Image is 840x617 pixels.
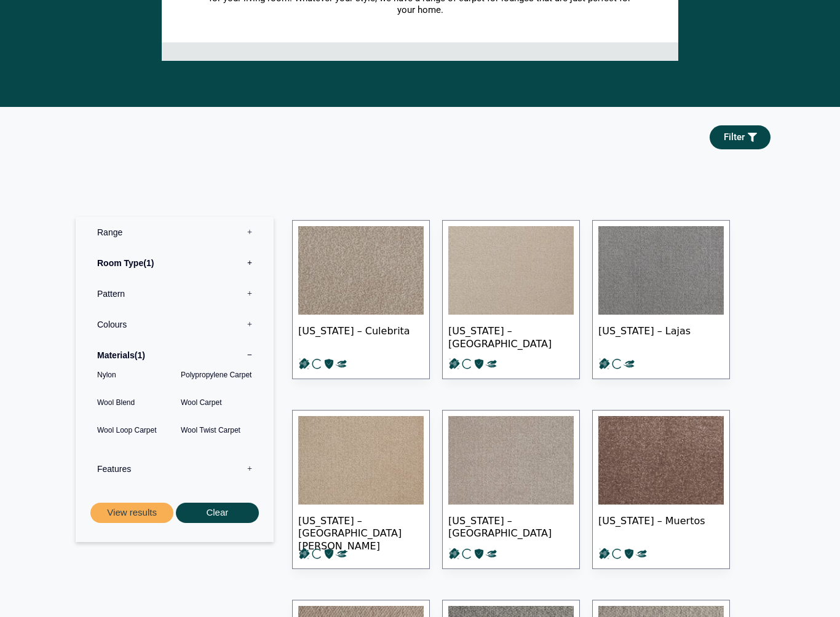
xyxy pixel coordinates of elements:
[448,505,574,548] span: [US_STATE] – [GEOGRAPHIC_DATA]
[442,410,580,569] a: [US_STATE] – [GEOGRAPHIC_DATA]
[85,454,264,484] label: Features
[85,217,264,248] label: Range
[298,315,424,358] span: [US_STATE] – Culebrita
[710,125,771,149] a: Filter
[598,315,724,358] span: [US_STATE] – Lajas
[592,220,730,379] a: [US_STATE] – Lajas
[298,505,424,548] span: [US_STATE] – [GEOGRAPHIC_DATA][PERSON_NAME]
[85,278,264,309] label: Pattern
[724,133,745,142] span: Filter
[85,340,264,371] label: Materials
[176,503,259,523] button: Clear
[598,505,724,548] span: [US_STATE] – Muertos
[135,350,145,360] span: 1
[85,309,264,340] label: Colours
[442,220,580,379] a: [US_STATE] – [GEOGRAPHIC_DATA]
[292,220,430,379] a: [US_STATE] – Culebrita
[448,315,574,358] span: [US_STATE] – [GEOGRAPHIC_DATA]
[292,410,430,569] a: [US_STATE] – [GEOGRAPHIC_DATA][PERSON_NAME]
[143,258,154,268] span: 1
[90,503,173,523] button: View results
[592,410,730,569] a: [US_STATE] – Muertos
[85,248,264,278] label: Room Type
